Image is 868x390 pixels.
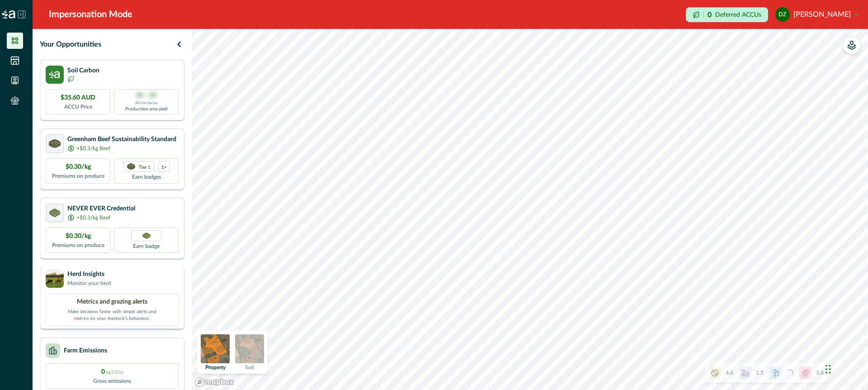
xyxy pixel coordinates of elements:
[93,377,131,385] p: Gross emissions
[775,4,859,25] button: Donna Zaidan[PERSON_NAME]
[133,241,160,250] p: Earn badge
[67,66,99,76] p: Soil Carbon
[139,164,151,170] p: Tier 1
[67,204,135,214] p: NEVER EVER Credential
[67,270,111,279] p: Herd Insights
[49,8,132,21] div: Impersonation Mode
[826,356,831,383] div: Drag
[64,346,107,356] p: Farm Emissions
[816,369,824,377] p: 5.0
[66,162,91,172] p: $0.30/kg
[40,39,101,50] p: Your Opportunities
[142,233,151,239] img: Greenham NEVER EVER certification badge
[235,334,264,363] img: soil preview
[194,377,234,387] a: Mapbox logo
[76,214,110,222] p: +$0.3/kg Beef
[135,100,157,106] p: ACCUs/ha/pa
[49,139,61,148] img: certification logo
[726,369,733,377] p: 4.6
[77,297,147,307] p: Metrics and grazing alerts
[67,135,176,144] p: Greenham Beef Sustainability Standard
[76,144,110,152] p: +$0.3/kg Beef
[161,164,167,170] p: 1+
[125,106,168,113] p: Production area yield
[708,11,712,19] p: 0
[132,172,161,181] p: Earn badges
[205,365,226,370] p: Property
[136,91,156,100] p: 00 - 00
[67,307,157,322] p: Make decisions faster with simple alerts and metrics on your livestock’s behaviour.
[61,93,95,103] p: $35.60 AUD
[2,10,15,19] img: Logo
[52,172,104,180] p: Premiums on produce
[823,347,868,390] iframe: Chat Widget
[106,370,123,375] span: kg CO2e
[64,103,92,111] p: ACCU Price
[127,163,135,170] img: certification logo
[66,232,91,241] p: $0.30/kg
[201,334,230,363] img: property preview
[67,279,111,287] p: Monitor your herd
[715,11,761,18] p: Deferred ACCUs
[52,241,104,249] p: Premiums on produce
[756,369,764,377] p: 1.5
[101,367,123,377] p: 0
[49,209,61,218] img: certification logo
[158,161,170,172] div: more credentials avaialble
[245,365,254,370] p: Soil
